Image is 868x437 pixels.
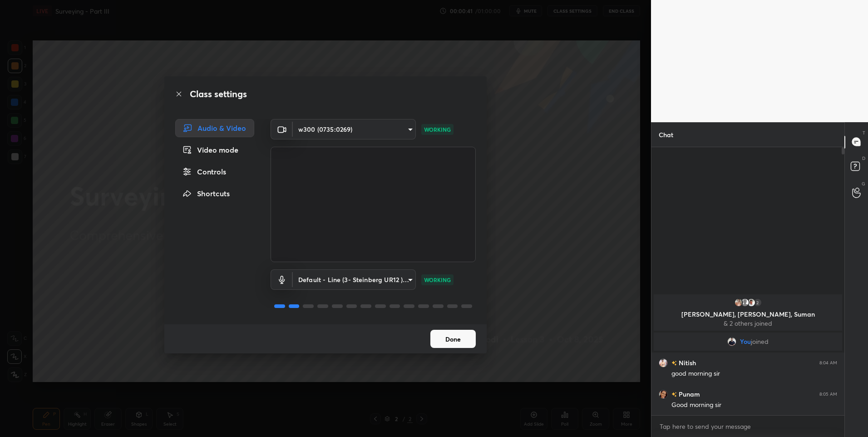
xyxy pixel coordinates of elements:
div: Video mode [175,141,254,159]
button: Done [430,330,476,348]
p: G [862,180,865,187]
p: WORKING [424,276,451,284]
p: & 2 others joined [659,320,837,327]
img: no-rating-badge.077c3623.svg [671,392,677,397]
img: 3a38f146e3464b03b24dd93f76ec5ac5.jpg [727,337,736,346]
div: grid [651,293,844,415]
img: defa84a710a04f19894d4308fc82db11.jpg [747,298,756,307]
div: good morning sir [671,369,837,378]
div: Good morning sir [671,401,837,410]
div: 2 [753,298,762,307]
div: w300 (0735:0269) [293,269,416,290]
p: T [863,129,865,136]
div: Controls [175,163,254,181]
img: ad9b1ca7378248a280ec44d6413dd476.jpg [659,389,668,398]
h6: Punam [677,389,700,399]
div: Audio & Video [175,119,254,137]
img: 25161cd813f44d8bbfdb517769f7c2be.jpg [659,358,668,367]
img: default.png [740,298,750,307]
div: 8:04 AM [819,360,837,365]
p: WORKING [424,125,451,134]
div: w300 (0735:0269) [293,119,416,139]
div: Shortcuts [175,184,254,203]
p: Chat [651,123,681,147]
p: [PERSON_NAME], [PERSON_NAME], Suman [659,311,837,318]
span: You [740,338,751,345]
img: no-rating-badge.077c3623.svg [671,361,677,366]
span: joined [751,338,769,345]
h2: Class settings [190,87,247,101]
h6: Nitish [677,358,696,367]
p: D [862,155,865,162]
img: 51598d9d08a5417698366b323d63f9d4.jpg [734,298,743,307]
div: 8:05 AM [819,391,837,397]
